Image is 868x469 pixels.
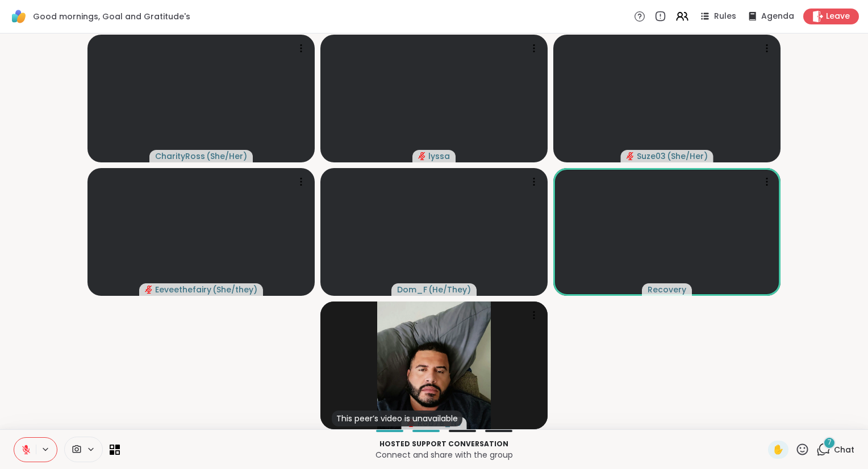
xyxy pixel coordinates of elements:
[155,284,211,295] span: Eeveethefairy
[33,11,190,22] span: Good mornings, Goal and Gratitude's
[127,449,761,460] p: Connect and share with the group
[155,150,205,162] span: CharityRoss
[773,443,784,457] span: ✋
[127,439,761,449] p: Hosted support conversation
[667,150,708,162] span: ( She/Her )
[418,152,426,160] span: audio-muted
[212,284,257,295] span: ( She/they )
[637,150,666,162] span: Suze03
[428,284,471,295] span: ( He/They )
[377,301,491,429] img: Rob78_NJ
[834,444,854,455] span: Chat
[761,11,794,22] span: Agenda
[428,150,450,162] span: lyssa
[9,7,28,26] img: ShareWell Logomark
[826,11,850,22] span: Leave
[648,284,686,295] span: Recovery
[332,411,462,426] div: This peer’s video is unavailable
[145,286,153,294] span: audio-muted
[397,284,427,295] span: Dom_F
[206,150,247,162] span: ( She/Her )
[714,11,736,22] span: Rules
[627,152,635,160] span: audio-muted
[828,438,832,447] span: 7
